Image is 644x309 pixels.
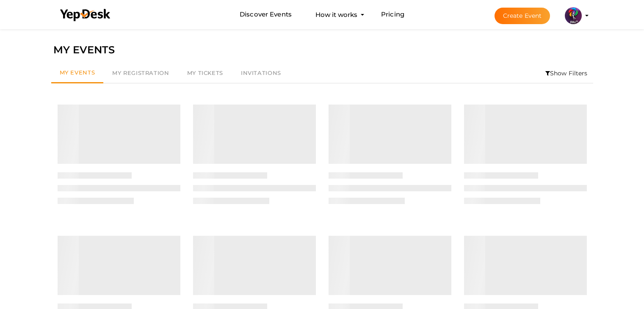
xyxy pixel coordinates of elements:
[112,69,169,76] span: My Registration
[565,7,582,24] img: 5BK8ZL5P_small.png
[540,63,593,83] li: Show Filters
[313,7,360,22] button: How it works
[187,69,223,76] span: My Tickets
[241,69,281,76] span: Invitations
[381,7,404,22] a: Pricing
[495,8,550,24] button: Create Event
[51,63,104,83] a: My Events
[232,63,290,83] a: Invitations
[240,7,292,22] a: Discover Events
[53,42,591,58] div: MY EVENTS
[60,69,95,76] span: My Events
[103,63,178,83] a: My Registration
[178,63,232,83] a: My Tickets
